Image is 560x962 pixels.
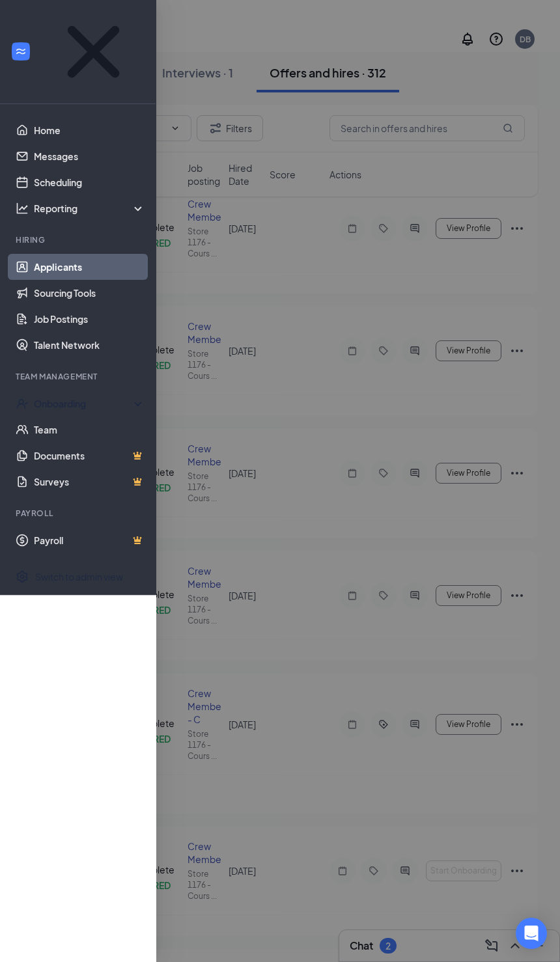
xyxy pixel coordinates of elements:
div: Reporting [34,202,146,215]
div: Onboarding [34,397,134,410]
a: Applicants [34,254,145,280]
svg: UserCheck [16,397,29,410]
div: Payroll [16,508,143,519]
svg: WorkstreamLogo [14,45,27,58]
a: PayrollCrown [34,527,145,553]
a: DocumentsCrown [34,443,145,469]
a: Team [34,417,145,443]
a: Scheduling [34,169,145,195]
a: SurveysCrown [34,469,145,495]
div: Open Intercom Messenger [516,918,547,949]
a: Job Postings [34,306,145,332]
a: Home [34,117,145,143]
a: Messages [34,143,145,169]
svg: Settings [16,570,29,583]
svg: Analysis [16,202,29,215]
div: Team Management [16,371,143,382]
a: Talent Network [34,332,145,358]
div: Hiring [16,234,143,245]
div: Switch to admin view [35,570,145,583]
a: Sourcing Tools [34,280,145,306]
